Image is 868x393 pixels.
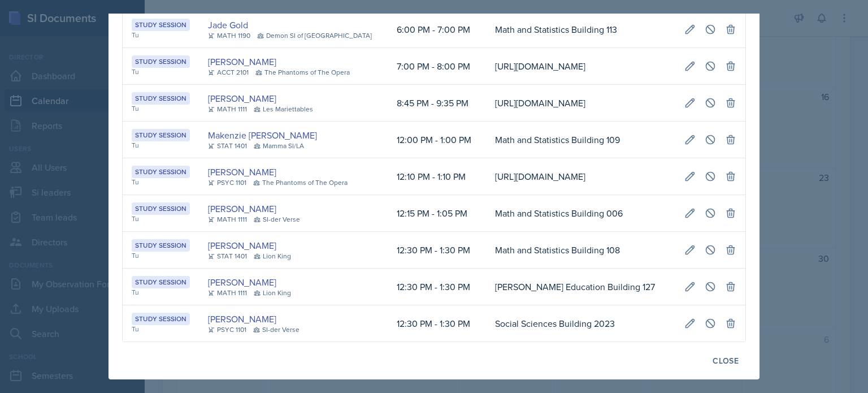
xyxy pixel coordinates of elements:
td: 12:10 PM - 1:10 PM [388,158,486,195]
div: Close [713,356,739,365]
div: Demon SI of [GEOGRAPHIC_DATA] [257,31,372,41]
div: ACCT 2101 [208,67,249,77]
div: Study Session [132,276,190,288]
button: Close [705,351,746,370]
div: STAT 1401 [208,251,247,261]
div: The Phantoms of The Opera [255,67,350,77]
div: Tu [132,177,190,187]
div: Lion King [254,251,291,261]
td: [URL][DOMAIN_NAME] [486,85,675,122]
div: PSYC 1101 [208,325,246,335]
a: [PERSON_NAME] [208,239,276,252]
td: 12:00 PM - 1:00 PM [388,122,486,158]
td: 6:00 PM - 7:00 PM [388,11,486,48]
div: Tu [132,287,190,297]
td: Math and Statistics Building 109 [486,122,675,158]
div: Tu [132,140,190,150]
div: Study Session [132,92,190,105]
div: Tu [132,30,190,40]
div: PSYC 1101 [208,178,246,188]
div: Study Session [132,313,190,325]
a: Jade Gold [208,18,248,32]
a: [PERSON_NAME] [208,312,276,326]
td: Math and Statistics Building 113 [486,11,675,48]
div: Study Session [132,55,190,68]
div: Study Session [132,19,190,31]
div: MATH 1111 [208,104,247,114]
div: MATH 1111 [208,214,247,224]
div: Mamma SI/LA [254,141,304,151]
div: The Phantoms of The Opera [253,178,348,188]
td: 12:30 PM - 1:30 PM [388,232,486,269]
div: Tu [132,67,190,77]
div: MATH 1190 [208,31,250,41]
td: 8:45 PM - 9:35 PM [388,85,486,122]
a: [PERSON_NAME] [208,92,276,105]
div: MATH 1111 [208,288,247,298]
a: [PERSON_NAME] [208,202,276,215]
div: Les Mariettables [254,104,313,114]
div: Lion King [254,288,291,298]
div: Tu [132,214,190,224]
td: 12:15 PM - 1:05 PM [388,195,486,232]
div: Tu [132,103,190,114]
td: [URL][DOMAIN_NAME] [486,48,675,85]
td: 7:00 PM - 8:00 PM [388,48,486,85]
div: Tu [132,324,190,334]
div: Study Session [132,166,190,178]
a: [PERSON_NAME] [208,55,276,68]
td: Math and Statistics Building 006 [486,195,675,232]
div: Study Session [132,239,190,252]
td: [URL][DOMAIN_NAME] [486,158,675,195]
div: SI-der Verse [254,214,300,224]
td: Math and Statistics Building 108 [486,232,675,269]
div: Study Session [132,129,190,141]
td: [PERSON_NAME] Education Building 127 [486,269,675,305]
td: 12:30 PM - 1:30 PM [388,269,486,305]
div: SI-der Verse [253,325,300,335]
div: STAT 1401 [208,141,247,151]
a: [PERSON_NAME] [208,165,276,179]
a: [PERSON_NAME] [208,275,276,289]
div: Tu [132,251,190,261]
td: Social Sciences Building 2023 [486,305,675,342]
td: 12:30 PM - 1:30 PM [388,305,486,342]
a: Makenzie [PERSON_NAME] [208,128,317,142]
div: Study Session [132,202,190,215]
